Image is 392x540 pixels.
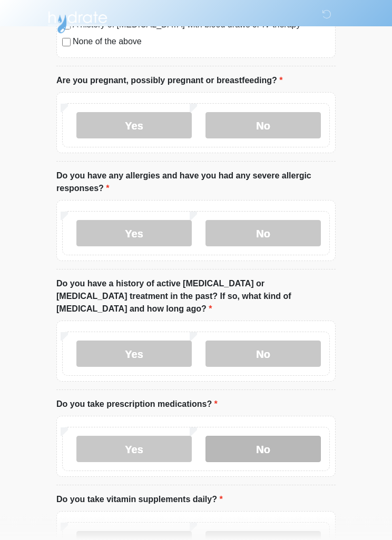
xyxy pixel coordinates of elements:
label: Are you pregnant, possibly pregnant or breastfeeding? [56,75,282,87]
label: No [205,341,321,367]
label: No [205,113,321,139]
label: Yes [76,436,192,463]
label: No [205,221,321,247]
label: Yes [76,341,192,367]
label: None of the above [73,36,330,48]
label: No [205,436,321,463]
label: Yes [76,113,192,139]
img: Hydrate IV Bar - Scottsdale Logo [46,8,109,34]
label: Do you take prescription medications? [56,398,218,411]
input: None of the above [62,38,71,47]
label: Do you have any allergies and have you had any severe allergic responses? [56,170,336,195]
label: Do you take vitamin supplements daily? [56,494,223,506]
label: Do you have a history of active [MEDICAL_DATA] or [MEDICAL_DATA] treatment in the past? If so, wh... [56,278,336,316]
label: Yes [76,221,192,247]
